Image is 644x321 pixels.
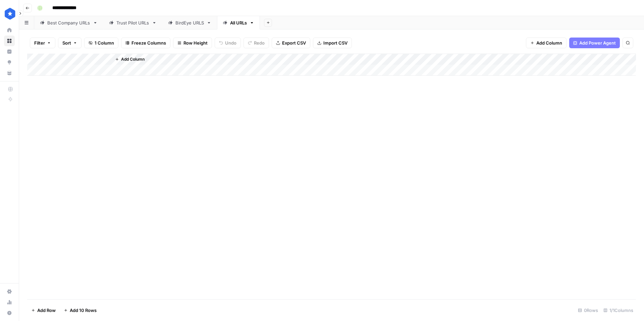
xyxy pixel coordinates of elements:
[4,36,15,46] a: Browse
[173,38,212,48] button: Row Height
[4,5,15,22] button: Workspace: ConsumerAffairs
[58,38,82,48] button: Sort
[4,297,15,308] a: Usage
[121,38,170,48] button: Freeze Columns
[34,40,45,46] span: Filter
[4,8,16,20] img: ConsumerAffairs Logo
[526,38,567,48] button: Add Column
[225,40,236,46] span: Undo
[323,40,347,46] span: Import CSV
[536,40,562,46] span: Add Column
[215,38,241,48] button: Undo
[4,57,15,68] a: Opportunities
[183,40,208,46] span: Row Height
[70,307,97,314] span: Add 10 Rows
[34,16,103,29] a: Best Company URLs
[175,19,204,26] div: BirdEye URLS
[601,305,636,316] div: 1/1 Columns
[95,40,114,46] span: 1 Column
[84,38,118,48] button: 1 Column
[244,38,269,48] button: Redo
[4,68,15,78] a: Your Data
[282,40,306,46] span: Export CSV
[103,16,162,29] a: Trust Pilot URLs
[272,38,310,48] button: Export CSV
[4,308,15,318] button: Help + Support
[4,286,15,297] a: Settings
[579,40,616,46] span: Add Power Agent
[37,307,56,314] span: Add Row
[4,25,15,36] a: Home
[569,38,620,48] button: Add Power Agent
[60,305,101,316] button: Add 10 Rows
[575,305,601,316] div: 0 Rows
[47,19,90,26] div: Best Company URLs
[30,38,55,48] button: Filter
[131,40,166,46] span: Freeze Columns
[217,16,260,29] a: All URLs
[230,19,247,26] div: All URLs
[4,46,15,57] a: Insights
[62,40,71,46] span: Sort
[27,305,60,316] button: Add Row
[116,19,149,26] div: Trust Pilot URLs
[162,16,217,29] a: BirdEye URLS
[313,38,352,48] button: Import CSV
[121,56,145,62] span: Add Column
[112,55,147,64] button: Add Column
[254,40,265,46] span: Redo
